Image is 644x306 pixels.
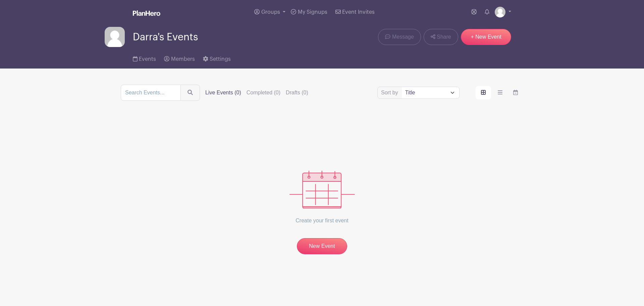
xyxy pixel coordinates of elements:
img: default-ce2991bfa6775e67f084385cd625a349d9dcbb7a52a09fb2fda1e96e2d18dcdb.png [495,7,505,17]
div: filters [205,89,314,97]
span: Event Invites [342,9,375,15]
img: events_empty-56550af544ae17c43cc50f3ebafa394433d06d5f1891c01edc4b5d1d59cfda54.svg [289,171,355,209]
a: Share [424,29,458,45]
span: Message [392,33,414,41]
label: Drafts (0) [286,89,308,97]
input: Search Events... [121,85,181,101]
div: order and view [476,86,523,99]
a: Settings [203,47,231,69]
span: Events [139,56,156,62]
a: New Event [297,238,347,254]
img: default-ce2991bfa6775e67f084385cd625a349d9dcbb7a52a09fb2fda1e96e2d18dcdb.png [105,27,125,47]
span: Settings [210,56,231,62]
label: Completed (0) [247,89,280,97]
img: logo_white-6c42ec7e38ccf1d336a20a19083b03d10ae64f83f12c07503d8b9e83406b4c7d.svg [133,10,160,16]
span: Share [437,33,451,41]
label: Sort by [381,89,400,97]
label: Live Events (0) [205,89,241,97]
a: Members [164,47,195,69]
span: Groups [261,9,280,15]
a: Events [133,47,156,69]
span: Members [171,56,195,62]
span: My Signups [298,9,327,15]
a: + New Event [461,29,511,45]
a: Message [378,29,421,45]
p: Create your first event [289,209,355,233]
span: Darra's Events [133,32,198,43]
